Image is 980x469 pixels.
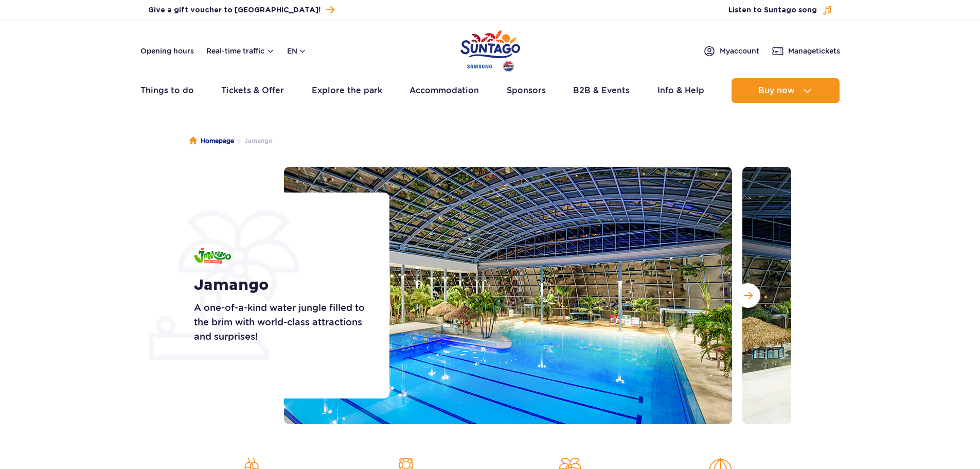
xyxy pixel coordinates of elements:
[772,45,840,57] a: Managetickets
[788,46,840,56] span: Manage tickets
[221,78,284,103] a: Tickets & Offer
[507,78,546,103] a: Sponsors
[732,78,840,103] button: Buy now
[460,26,520,73] a: Park of Poland
[312,78,382,103] a: Explore the park
[140,46,194,56] a: Opening hours
[703,45,759,57] a: Myaccount
[140,78,194,103] a: Things to do
[287,46,307,56] button: en
[409,78,479,103] a: Accommodation
[189,136,234,146] a: Homepage
[194,248,231,264] img: Jamango
[657,78,704,103] a: Info & Help
[728,5,832,15] button: Listen to Suntago song
[573,78,630,103] a: B2B & Events
[728,5,817,15] span: Listen to Suntago song
[194,276,366,294] h1: Jamango
[206,47,275,55] button: Real-time traffic
[148,5,320,15] span: Give a gift voucher to [GEOGRAPHIC_DATA]!
[234,136,273,146] li: Jamango
[758,86,795,95] span: Buy now
[148,3,334,17] a: Give a gift voucher to [GEOGRAPHIC_DATA]!
[194,301,366,344] p: A one-of-a-kind water jungle filled to the brim with world-class attractions and surprises!
[736,283,760,308] button: Next slide
[720,46,759,56] span: My account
